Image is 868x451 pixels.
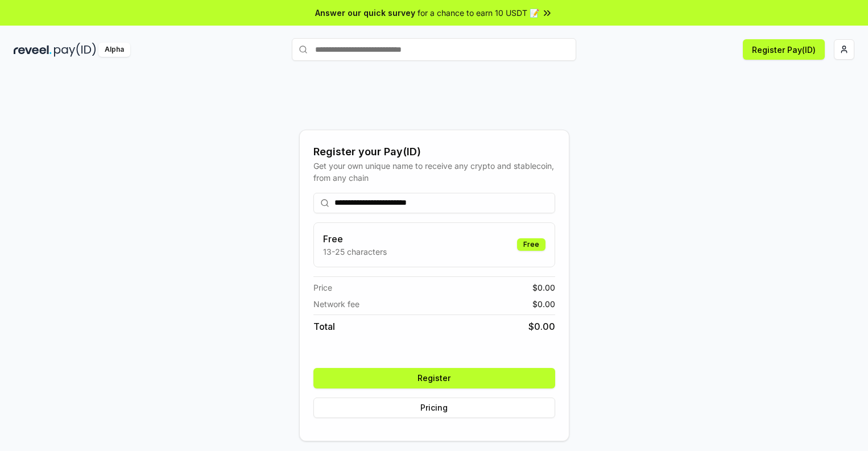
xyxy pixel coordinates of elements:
[313,298,359,310] span: Network fee
[743,39,825,60] button: Register Pay(ID)
[313,160,555,184] div: Get your own unique name to receive any crypto and stablecoin, from any chain
[14,43,52,57] img: reveel_dark
[315,7,415,19] span: Answer our quick survey
[528,320,555,333] span: $ 0.00
[313,320,335,333] span: Total
[323,246,387,258] p: 13-25 characters
[313,144,555,160] div: Register your Pay(ID)
[313,282,332,293] span: Price
[517,238,545,251] div: Free
[313,368,555,388] button: Register
[323,232,387,246] h3: Free
[532,282,555,293] span: $ 0.00
[98,43,130,57] div: Alpha
[532,298,555,310] span: $ 0.00
[418,7,539,19] span: for a chance to earn 10 USDT 📝
[313,398,555,418] button: Pricing
[54,43,96,57] img: pay_id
